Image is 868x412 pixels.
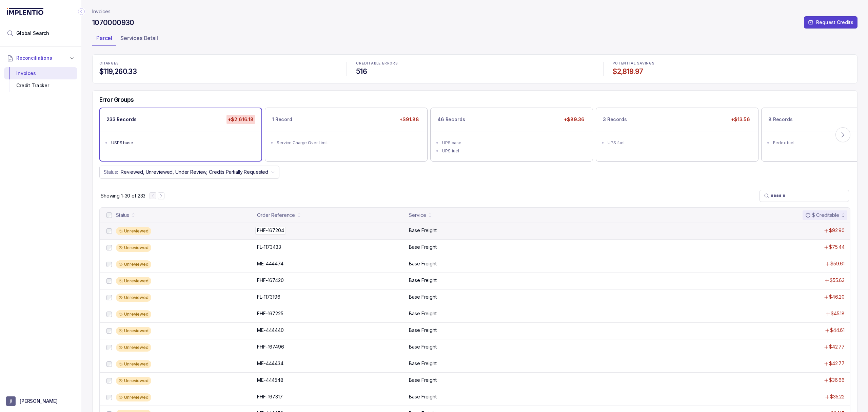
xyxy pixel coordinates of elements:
p: +$89.36 [563,115,586,124]
input: checkbox-checkbox [106,378,112,383]
p: FHF-167317 [257,393,283,400]
p: Reviewed, Unreviewed, Under Review, Credits Partially Requested [121,169,268,175]
p: POTENTIAL SAVINGS [613,61,850,65]
p: 3 Records [603,116,627,123]
p: ME-444548 [257,377,283,383]
div: Service [409,212,426,219]
p: Base Freight [409,227,436,234]
p: $36.66 [829,377,845,383]
p: ME-444474 [257,260,283,267]
p: FHF-167204 [255,227,286,234]
div: Unreviewed [116,260,151,268]
p: ME-444434 [257,360,283,367]
div: Unreviewed [116,327,151,335]
div: Reconciliations [4,66,77,93]
p: Base Freight [409,393,436,400]
button: Request Credits [804,16,857,29]
h4: 516 [356,67,594,76]
input: checkbox-checkbox [106,361,112,367]
div: Unreviewed [116,343,151,352]
div: Unreviewed [116,377,151,385]
p: FHF-167496 [257,343,284,350]
p: Parcel [96,34,112,42]
p: Base Freight [409,260,436,267]
p: [PERSON_NAME] [20,398,58,405]
h4: $2,819.97 [613,67,850,76]
p: Base Freight [409,310,436,317]
button: Next Page [158,192,164,199]
div: UPS fuel [442,148,585,154]
span: User initials [6,396,16,406]
input: checkbox-checkbox [106,262,112,267]
p: Showing 1-30 of 233 [101,192,145,199]
p: $55.63 [830,277,845,284]
p: $42.77 [829,343,845,350]
input: checkbox-checkbox [106,278,112,284]
div: Collapse Icon [77,7,85,16]
p: ME-444440 [257,327,284,334]
p: $46.20 [829,294,845,300]
div: $ Creditable [805,212,839,219]
p: Status: [104,169,118,175]
input: checkbox-checkbox [106,245,112,250]
input: checkbox-checkbox [106,295,112,300]
nav: breadcrumb [92,8,111,15]
p: 8 Records [768,116,793,123]
p: FL-1173196 [257,294,280,300]
div: Unreviewed [116,227,151,235]
p: $75.44 [829,244,845,250]
p: $42.77 [829,360,845,367]
ul: Tab Group [92,33,857,46]
p: Base Freight [409,294,436,300]
h4: $119,260.33 [99,67,337,76]
p: CREDITABLE ERRORS [356,61,594,65]
input: checkbox-checkbox [106,228,112,234]
p: 233 Records [106,116,136,123]
p: $45.18 [831,310,845,317]
p: +$91.88 [398,115,420,124]
button: User initials[PERSON_NAME] [6,396,75,406]
div: Service Charge Over Limit [277,139,420,146]
p: Base Freight [409,277,436,284]
div: Unreviewed [116,360,151,368]
div: Status [116,212,129,219]
input: checkbox-checkbox [106,212,112,218]
button: Reconciliations [4,51,77,65]
p: +$2,616.18 [226,115,255,124]
p: $92.90 [829,227,845,234]
li: Tab Parcel [92,33,116,46]
p: Base Freight [409,377,436,383]
p: FL-1173433 [257,244,281,250]
p: +$13.56 [730,115,751,124]
p: Base Freight [409,343,436,350]
p: $44.61 [830,327,845,334]
div: Unreviewed [116,277,151,285]
p: $35.22 [830,393,845,400]
div: UPS fuel [608,139,751,146]
h5: Error Groups [99,96,134,104]
p: Base Freight [409,327,436,334]
input: checkbox-checkbox [106,312,112,317]
p: CHARGES [99,61,337,65]
li: Tab Services Detail [116,33,162,46]
input: checkbox-checkbox [106,328,112,334]
p: 1 Record [272,116,292,123]
p: FHF-167420 [257,277,284,284]
p: 46 Records [437,116,465,123]
div: USPS base [111,139,254,146]
input: checkbox-checkbox [106,395,112,400]
span: Reconciliations [16,55,52,61]
div: Remaining page entries [101,192,145,199]
h4: 1070000930 [92,18,134,27]
p: Services Detail [120,34,158,42]
div: UPS base [442,139,585,146]
div: Invoices [9,67,72,79]
p: Request Credits [816,19,853,26]
p: $59.61 [830,260,845,267]
button: Status:Reviewed, Unreviewed, Under Review, Credits Partially Requested [99,166,279,179]
p: Base Freight [409,244,436,250]
div: Unreviewed [116,393,151,401]
a: Invoices [92,8,111,15]
span: Global Search [16,30,49,37]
